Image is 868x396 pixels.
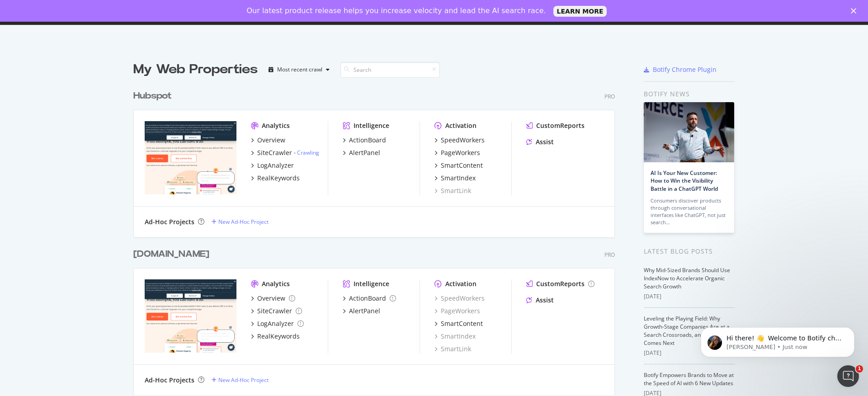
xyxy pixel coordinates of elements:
[644,292,735,301] div: [DATE]
[257,174,300,183] div: RealKeywords
[434,319,483,328] a: SmartContent
[343,148,380,157] a: AlertPanel
[434,148,480,157] a: PageWorkers
[349,294,386,303] div: ActionBoard
[133,248,213,261] a: [DOMAIN_NAME]
[644,315,730,347] a: Leveling the Playing Field: Why Growth-Stage Companies Are at a Search Crossroads, and What Comes...
[251,161,294,170] a: LogAnalyzer
[251,332,300,341] a: RealKeywords
[526,137,554,146] a: Assist
[212,376,269,384] a: New Ad-Hoc Project
[434,344,471,354] a: SmartLink
[218,376,269,384] div: New Ad-Hoc Project
[434,161,483,170] a: SmartContent
[257,161,294,170] div: LogAnalyzer
[644,266,730,290] a: Why Mid-Sized Brands Should Use IndexNow to Accelerate Organic Search Growth
[644,65,717,74] a: Botify Chrome Plugin
[434,294,485,303] a: SpeedWorkers
[251,174,300,183] a: RealKeywords
[837,365,859,387] iframe: Intercom live chat
[218,218,269,226] div: New Ad-Hoc Project
[644,371,734,387] a: Botify Empowers Brands to Move at the Speed of AI with 6 New Updates
[247,6,546,15] div: Our latest product release helps you increase velocity and lead the AI search race.
[145,121,236,194] img: hubspot.com
[651,169,718,192] a: AI Is Your New Customer: How to Win the Visibility Battle in a ChatGPT World
[145,279,236,353] img: hubspot-bulkdataexport.com
[257,319,294,328] div: LogAnalyzer
[441,161,483,170] div: SmartContent
[441,319,483,328] div: SmartContent
[297,149,319,156] a: Crawling
[340,62,440,78] input: Search
[434,174,476,183] a: SmartIndex
[441,174,476,183] div: SmartIndex
[644,102,734,162] img: AI Is Your New Customer: How to Win the Visibility Battle in a ChatGPT World
[441,136,485,145] div: SpeedWorkers
[651,197,727,226] div: Consumers discover products through conversational interfaces like ChatGPT, not just search…
[145,376,194,385] div: Ad-Hoc Projects
[434,186,471,195] a: SmartLink
[653,65,717,74] div: Botify Chrome Plugin
[251,294,295,303] a: Overview
[856,365,863,372] span: 1
[851,8,860,14] div: Close
[349,136,386,145] div: ActionBoard
[687,308,868,372] iframe: Intercom notifications message
[349,306,380,316] div: AlertPanel
[343,294,396,303] a: ActionBoard
[526,296,554,305] a: Assist
[604,93,615,100] div: Pro
[251,319,304,328] a: LogAnalyzer
[251,148,319,157] a: SiteCrawler- Crawling
[434,306,480,316] a: PageWorkers
[536,279,585,288] div: CustomReports
[262,279,290,288] div: Analytics
[349,148,380,157] div: AlertPanel
[257,148,292,157] div: SiteCrawler
[294,149,319,156] div: -
[644,246,735,256] div: Latest Blog Posts
[445,121,476,130] div: Activation
[133,79,622,395] div: grid
[445,279,476,288] div: Activation
[133,90,175,103] a: Hubspot
[536,137,554,146] div: Assist
[257,136,285,145] div: Overview
[526,121,585,130] a: CustomReports
[262,121,290,130] div: Analytics
[133,90,172,103] div: Hubspot
[343,136,386,145] a: ActionBoard
[257,294,285,303] div: Overview
[434,332,476,341] a: SmartIndex
[354,279,389,288] div: Intelligence
[644,89,735,99] div: Botify news
[553,6,607,17] a: LEARN MORE
[257,306,292,316] div: SiteCrawler
[526,279,594,288] a: CustomReports
[354,121,389,130] div: Intelligence
[277,67,322,72] div: Most recent crawl
[604,251,615,259] div: Pro
[441,148,480,157] div: PageWorkers
[251,306,302,316] a: SiteCrawler
[434,136,485,145] a: SpeedWorkers
[536,121,585,130] div: CustomReports
[644,349,735,357] div: [DATE]
[265,62,333,77] button: Most recent crawl
[133,248,209,261] div: [DOMAIN_NAME]
[145,217,194,226] div: Ad-Hoc Projects
[536,296,554,305] div: Assist
[133,61,258,79] div: My Web Properties
[251,136,285,145] a: Overview
[212,218,269,226] a: New Ad-Hoc Project
[343,306,380,316] a: AlertPanel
